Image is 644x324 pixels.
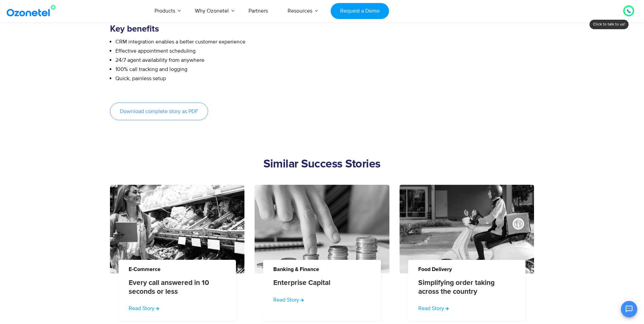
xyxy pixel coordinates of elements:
[621,301,637,317] button: Open chat
[418,304,449,312] a: Read more about Simplifying order taking across the country
[115,65,399,74] li: 100% call tracking and logging
[115,47,399,56] li: Effective appointment scheduling
[129,304,159,312] a: Read more about Every call answered in 10 seconds or less
[110,103,208,120] a: Download complete story as PDF
[408,258,534,272] div: Food Delivery
[418,278,512,295] a: Simplifying order taking across the country
[110,158,534,171] h2: Similar Success Stories
[120,109,198,114] span: Download complete story as PDF
[115,56,399,65] li: 24/7 agent availability from anywhere
[115,74,399,83] li: Quick, painless setup
[331,3,389,19] a: Request a Demo
[273,278,330,287] a: Enterprise Capital
[273,296,304,304] a: Read more about Enterprise Capital
[129,278,222,295] a: Every call answered in 10 seconds or less
[263,258,389,272] div: Banking & Finance
[118,258,245,272] div: E-commerce
[115,37,399,47] li: CRM integration enables a better customer experience
[110,24,159,33] strong: Key benefits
